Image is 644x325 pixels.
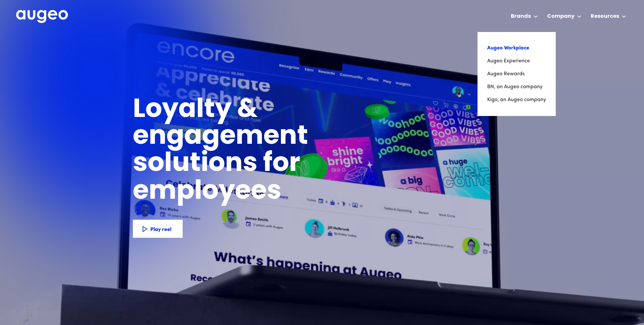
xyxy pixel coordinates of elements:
[487,55,546,68] a: Augeo Experience
[487,42,546,55] a: Augeo Workplace
[487,68,546,80] a: Augeo Rewards
[16,10,68,24] a: home
[16,10,68,23] img: Augeo's full logo in white.
[591,13,619,20] div: Resources
[547,13,574,20] div: Company
[511,13,531,20] div: Brands
[478,32,556,116] nav: Brands
[487,80,546,93] a: BN, an Augeo company
[487,93,546,106] a: Kigo, an Augeo company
